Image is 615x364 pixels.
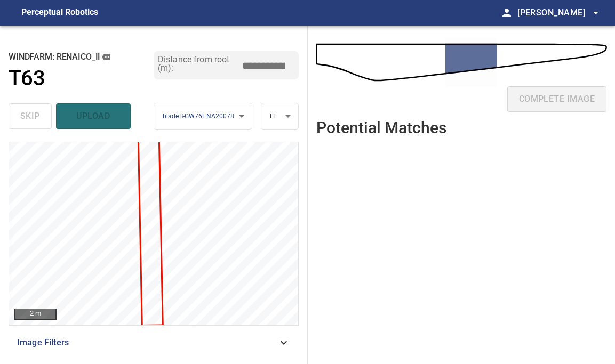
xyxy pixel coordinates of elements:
[270,112,277,120] span: LE
[17,336,277,349] span: Image Filters
[9,51,154,63] h2: windfarm: Renaico_II
[517,5,602,20] span: [PERSON_NAME]
[9,330,299,355] div: Image Filters
[261,103,298,130] div: LE
[163,112,235,120] span: bladeB-GW76FNA20078
[21,4,98,21] figcaption: Perceptual Robotics
[589,6,602,19] span: arrow_drop_down
[100,51,112,63] button: copy message details
[9,66,45,91] h1: T63
[500,6,513,19] span: person
[158,55,241,72] label: Distance from root (m):
[154,103,252,130] div: bladeB-GW76FNA20078
[513,2,602,23] button: [PERSON_NAME]
[9,66,154,91] a: T63
[316,119,446,136] h2: Potential Matches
